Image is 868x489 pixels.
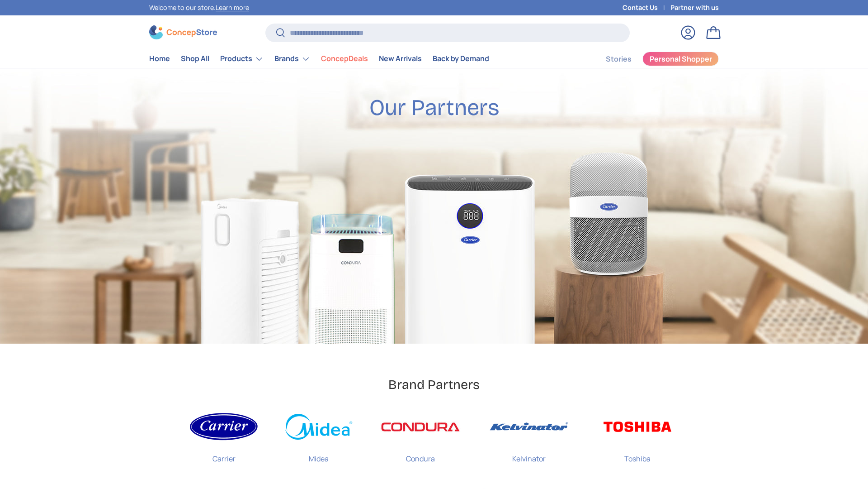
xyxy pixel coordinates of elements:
[379,50,422,67] a: New Arrivals
[406,446,435,464] p: Condura
[181,50,209,67] a: Shop All
[321,50,368,67] a: ConcepDeals
[597,407,678,471] a: Toshiba
[269,50,316,68] summary: Brands
[190,407,258,471] a: Carrier
[650,55,712,62] span: Personal Shopper
[309,446,329,464] p: Midea
[642,52,719,66] a: Personal Shopper
[388,376,480,393] h2: Brand Partners
[149,50,489,68] nav: Primary
[149,3,249,13] p: Welcome to our store.
[670,3,719,13] a: Partner with us
[215,50,269,68] summary: Products
[149,50,170,67] a: Home
[512,446,546,464] p: Kelvinator
[220,50,264,68] a: Products
[584,50,719,68] nav: Secondary
[274,50,310,68] a: Brands
[285,407,353,471] a: Midea
[606,50,632,68] a: Stories
[488,407,570,471] a: Kelvinator
[212,446,236,464] p: Carrier
[149,25,217,39] img: ConcepStore
[380,407,461,471] a: Condura
[369,94,499,122] h2: Our Partners
[216,3,249,12] a: Learn more
[624,446,651,464] p: Toshiba
[623,3,670,13] a: Contact Us
[433,50,489,67] a: Back by Demand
